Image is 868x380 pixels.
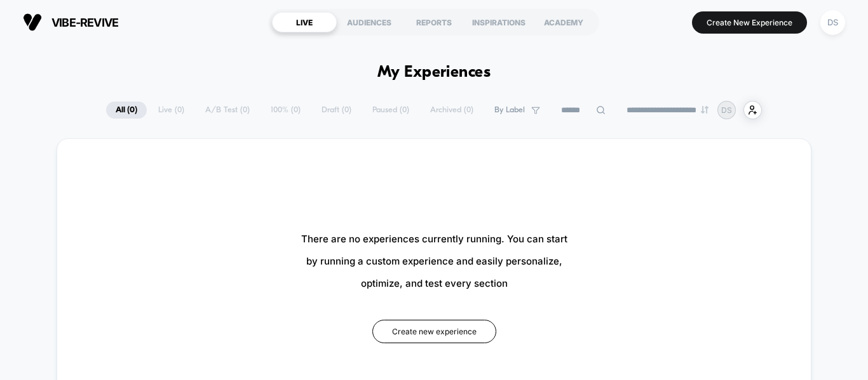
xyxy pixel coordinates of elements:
[817,10,849,36] button: DS
[51,16,118,29] span: vibe-revive
[10,205,436,217] input: Seek
[337,12,402,32] div: AUDIENCES
[297,225,327,239] div: Current time
[106,102,147,119] span: All ( 0 )
[701,106,709,114] img: end
[692,11,807,34] button: Create New Experience
[402,12,466,32] div: REPORTS
[272,12,337,32] div: LIVE
[207,109,237,140] button: Play, NEW DEMO 2025-VEED.mp4
[19,12,122,32] button: vibe-revive
[494,105,525,115] span: By Label
[466,12,531,32] div: INSPIRATIONS
[372,320,496,343] button: Create new experience
[377,63,491,82] h1: My Experiences
[23,13,42,32] img: Visually logo
[820,10,845,35] div: DS
[531,12,596,32] div: ACADEMY
[301,228,567,294] span: There are no experiences currently running. You can start by running a custom experience and easi...
[6,222,27,242] button: Play, NEW DEMO 2025-VEED.mp4
[351,226,390,239] input: Volume
[721,105,732,115] p: DS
